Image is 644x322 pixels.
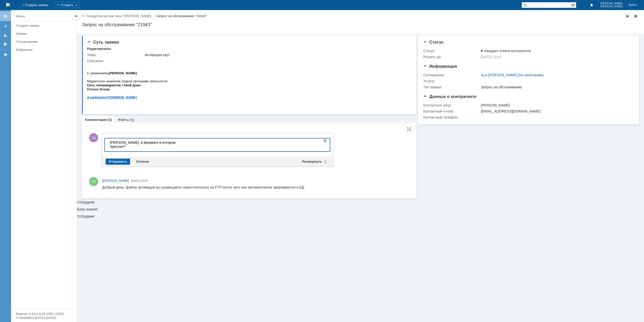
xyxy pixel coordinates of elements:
[102,179,129,183] span: [PERSON_NAME]
[423,85,480,89] div: Тип заявки:
[73,13,79,19] div: Скрыть меню
[16,48,68,52] div: Избранное
[16,24,73,27] div: Создать заявку
[97,14,156,18] div: /
[481,55,502,59] span: [DATE] 18:32
[481,103,631,107] div: [PERSON_NAME]
[87,40,119,45] span: Суть заявки
[14,22,75,29] a: Создать заявку
[97,14,155,18] a: Контактное лицо "[PERSON_NAME]…
[600,5,623,8] span: [PERSON_NAME]
[16,32,73,35] div: Заявки
[141,179,148,182] span: 09:50
[481,85,631,89] div: Запрос на обслуживание
[89,133,98,142] span: ЯД
[16,40,73,44] div: Согласования
[87,53,144,57] div: Тема:
[156,14,207,18] div: Запрос на обслуживание "21943"
[600,2,623,5] span: [PERSON_NAME]
[2,40,10,48] a: Мои согласования
[87,59,409,63] div: Описание:
[145,53,408,57] div: Активация карт
[14,30,75,38] a: Заявки
[96,14,97,18] div: |
[102,178,129,183] a: [PERSON_NAME]
[571,2,576,7] span: Расширенный поиск
[423,64,457,69] span: Информация
[16,13,25,19] div: Меню
[54,2,80,8] div: Создать
[6,3,10,7] a: Перейти на домашнюю страницу
[108,118,112,122] div: (1)
[77,34,644,204] div: Сотрудник:
[423,109,480,113] div: Контактный e-mail:
[19,32,50,36] span: @[DOMAIN_NAME]
[131,179,140,182] span: [DATE]
[633,13,639,19] div: Сделать домашней страницей
[423,103,480,107] div: Контактное лицо:
[423,115,480,119] div: Контактный телефон:
[481,73,544,77] a: SLA [PERSON_NAME] (по умолчанию)
[2,2,73,10] div: [PERSON_NAME], в формате в котором прислал?
[423,55,480,59] div: Решить до:
[322,138,328,144] span: Показать панель инструментов
[481,109,631,113] div: [EMAIL_ADDRESS][DOMAIN_NAME]
[85,118,107,122] a: Комментарии
[6,3,10,7] img: logo
[16,312,71,315] div: Версия: 4.18.0.9.26.1362 (1362)
[423,49,480,53] div: Статус:
[624,13,630,19] div: Добавить в избранное
[2,31,10,39] a: Мои заявки
[22,8,50,12] b: [PERSON_NAME]
[423,73,480,77] div: Соглашение:
[423,40,444,45] span: Статус
[130,118,134,122] div: (1)
[118,118,129,122] a: Файлы
[16,316,71,319] div: © NAUMEN [DATE]-[DATE]
[481,49,531,53] span: Ожидает ответа контрагента
[2,22,10,30] a: Создать заявку
[87,14,96,18] a: Назад
[87,47,111,51] div: Редактировать
[423,94,476,99] span: Данные о контрагенте
[77,207,644,211] div: База знаний:
[407,127,411,131] div: На всю страницу
[423,79,480,83] div: Услуга:
[82,22,639,27] div: Запрос на обслуживание "21943"
[77,214,644,218] div: Сотрудник:
[14,38,75,46] a: Согласования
